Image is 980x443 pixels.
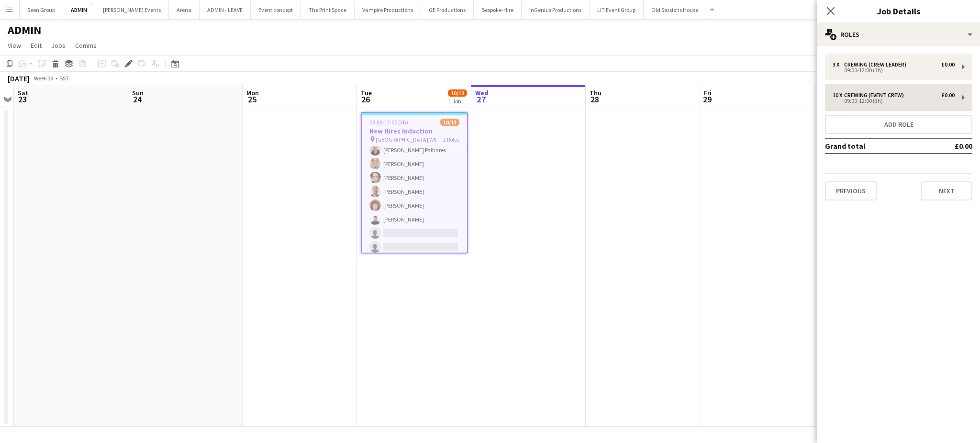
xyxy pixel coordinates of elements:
span: Tue [361,89,372,97]
td: £0.00 [927,138,972,154]
div: £0.00 [941,61,955,68]
button: Bespoke-Hire [474,0,522,19]
div: £0.00 [941,92,955,99]
h3: Job Details [817,5,980,17]
a: Edit [27,39,45,52]
app-job-card: 09:00-12:00 (3h)10/13New Hires Induction [GEOGRAPHIC_DATA] W8 7RX2 RolesCrewing (Event Crew)7/100... [361,112,468,254]
span: 29 [702,94,712,105]
button: Vampire Productions [355,0,421,19]
app-card-role: Crewing (Event Crew)7/1009:00-12:00 (3h)[PERSON_NAME][PERSON_NAME] Palhares[PERSON_NAME][PERSON_N... [362,113,467,270]
div: 10 x [833,92,844,99]
div: 09:00-12:00 (3h) [833,99,955,103]
span: Comms [75,41,97,50]
button: LIT Event Group [590,0,644,19]
a: View [4,39,25,52]
button: Event concept [251,0,301,19]
div: Crewing (Event Crew) [844,92,908,99]
span: 25 [245,94,259,105]
span: Wed [475,89,489,97]
button: Old Sessions House [644,0,706,19]
span: 2 Roles [443,136,459,143]
span: 10/13 [448,89,467,97]
a: Jobs [47,39,69,52]
div: 3 x [833,61,844,68]
span: 27 [474,94,489,105]
span: Mon [246,89,259,97]
button: InGenius Productions [522,0,590,19]
button: Add role [825,115,972,134]
td: Grand total [825,138,927,154]
span: 10/13 [440,119,459,126]
button: Previous [825,181,877,200]
span: Week 34 [32,75,56,82]
span: Edit [31,41,42,50]
span: 30 [817,94,829,105]
span: Jobs [51,41,66,50]
h3: New Hires Induction [362,127,467,135]
button: The Print Space [301,0,355,19]
span: 24 [131,94,144,105]
div: 09:00-12:00 (3h) [833,68,955,73]
span: 28 [588,94,601,105]
span: 09:00-12:00 (3h) [369,119,408,126]
div: Roles [817,23,980,46]
button: GE Productions [421,0,474,19]
button: ADMIN - LEAVE [200,0,251,19]
h1: ADMIN [8,23,41,37]
span: Sat [18,89,28,97]
div: Crewing (Crew Leader) [844,61,910,68]
button: Seen Group [20,0,63,19]
span: View [8,41,21,50]
span: 26 [359,94,372,105]
div: BST [59,75,69,82]
span: [GEOGRAPHIC_DATA] W8 7RX [376,136,443,143]
div: 1 Job [448,98,467,105]
button: Next [921,181,972,200]
div: [DATE] [8,74,30,83]
span: Fri [704,89,712,97]
span: 23 [16,94,28,105]
button: [PERSON_NAME] Events [95,0,169,19]
span: Sun [132,89,144,97]
button: Arena [169,0,200,19]
button: ADMIN [63,0,95,19]
a: Comms [71,39,100,52]
span: Thu [590,89,601,97]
